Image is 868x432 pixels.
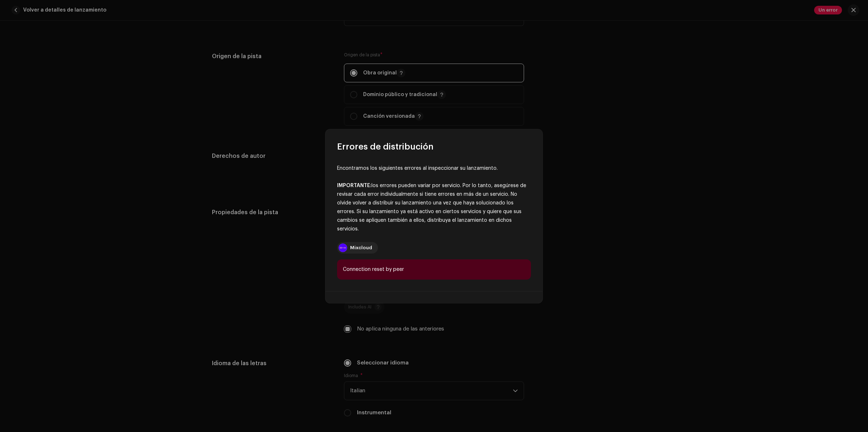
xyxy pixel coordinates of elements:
div: Connection reset by peer [337,259,531,280]
div: Encontramos los siguientes errores al inspeccionar su lanzamiento. [337,164,531,173]
div: los errores pueden variar por servicio. Por lo tanto, asegúrese de revisar cada error individualm... [337,181,531,233]
strong: IMPORTANTE: [337,183,371,188]
div: Mixcloud [350,245,372,251]
span: Errores de distribución [337,141,434,152]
